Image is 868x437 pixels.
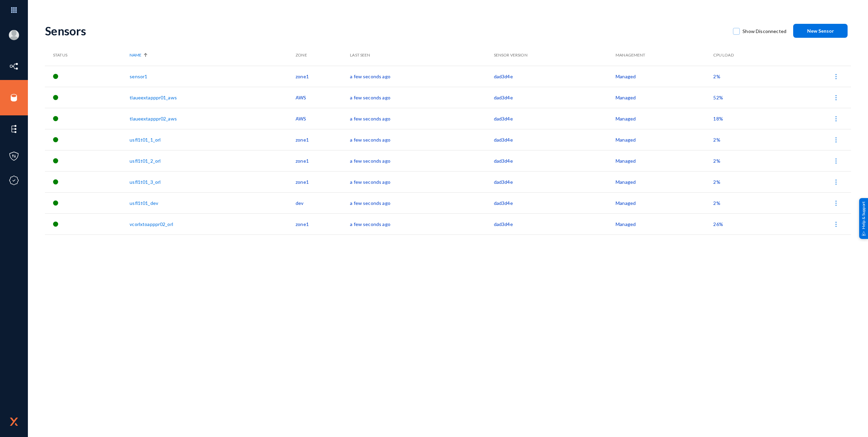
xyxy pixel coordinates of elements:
[296,87,350,108] td: AWS
[713,137,720,143] span: 2%
[45,24,726,38] div: Sensors
[713,221,723,227] span: 26%
[833,73,839,80] img: icon-more.svg
[616,192,713,213] td: Managed
[130,95,177,100] a: tlaueextapppr01_aws
[494,192,616,213] td: dad3d4e
[807,28,834,34] span: New Sensor
[350,192,494,213] td: a few seconds ago
[130,200,158,206] a: usfl1t01_dev
[833,221,839,228] img: icon-more.svg
[350,45,494,66] th: Last Seen
[616,108,713,129] td: Managed
[616,213,713,234] td: Managed
[130,221,173,227] a: vcorlxtoapppr02_orl
[350,87,494,108] td: a few seconds ago
[296,45,350,66] th: Zone
[616,150,713,171] td: Managed
[713,200,720,206] span: 2%
[296,192,350,213] td: dev
[350,129,494,150] td: a few seconds ago
[713,45,780,66] th: CPU Load
[350,108,494,129] td: a few seconds ago
[494,66,616,87] td: dad3d4e
[9,124,19,134] img: icon-elements.svg
[130,52,292,58] div: Name
[494,150,616,171] td: dad3d4e
[616,87,713,108] td: Managed
[350,66,494,87] td: a few seconds ago
[296,108,350,129] td: AWS
[45,45,130,66] th: Status
[130,158,161,164] a: usfl1t01_2_orl
[130,116,177,122] a: tlaueextapppr02_aws
[833,136,839,143] img: icon-more.svg
[713,158,720,164] span: 2%
[713,95,723,100] span: 52%
[616,66,713,87] td: Managed
[9,151,19,161] img: icon-policies.svg
[494,129,616,150] td: dad3d4e
[833,200,839,207] img: icon-more.svg
[350,150,494,171] td: a few seconds ago
[859,198,868,239] div: Help & Support
[296,171,350,192] td: zone1
[494,171,616,192] td: dad3d4e
[616,45,713,66] th: Management
[713,179,720,185] span: 2%
[616,171,713,192] td: Managed
[9,93,19,103] img: icon-sources.svg
[833,94,839,101] img: icon-more.svg
[130,74,147,79] a: sensor1
[296,150,350,171] td: zone1
[713,116,723,122] span: 18%
[130,52,141,58] span: Name
[130,137,161,143] a: usfl1t01_1_orl
[9,175,19,185] img: icon-compliance.svg
[862,231,866,236] img: help_support.svg
[494,87,616,108] td: dad3d4e
[350,213,494,234] td: a few seconds ago
[130,179,161,185] a: usfl1t01_3_orl
[494,108,616,129] td: dad3d4e
[4,3,24,17] img: app launcher
[793,24,848,38] button: New Sensor
[833,179,839,185] img: icon-more.svg
[9,30,19,40] img: blank-profile-picture.png
[296,66,350,87] td: zone1
[350,171,494,192] td: a few seconds ago
[296,213,350,234] td: zone1
[833,158,839,164] img: icon-more.svg
[833,115,839,122] img: icon-more.svg
[9,61,19,71] img: icon-inventory.svg
[713,74,720,79] span: 2%
[616,129,713,150] td: Managed
[296,129,350,150] td: zone1
[742,26,786,36] span: Show Disconnected
[494,45,616,66] th: Sensor Version
[494,213,616,234] td: dad3d4e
